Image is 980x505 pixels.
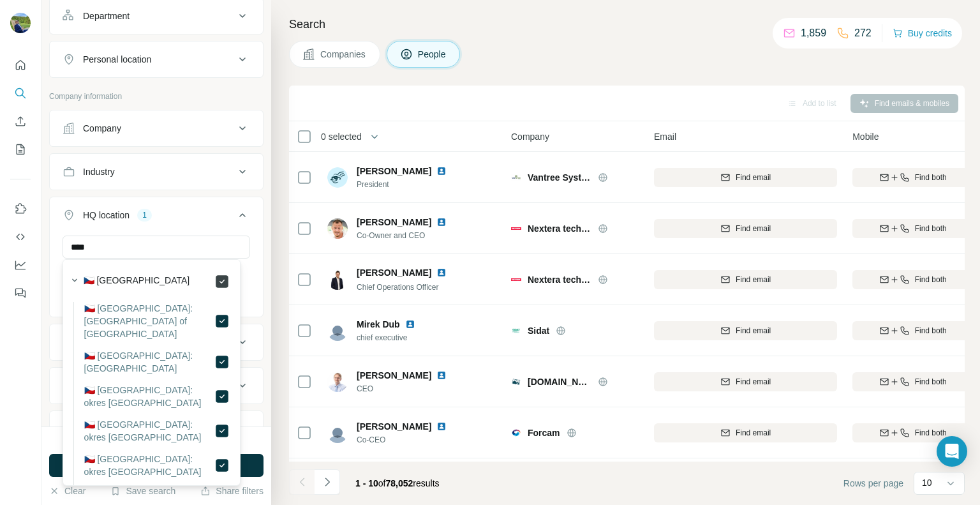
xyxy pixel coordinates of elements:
span: Vantree Systems [528,171,591,184]
button: Enrich CSV [10,110,31,133]
button: Find both [852,270,973,289]
span: Co-CEO [357,434,462,446]
button: My lists [10,138,31,161]
img: Logo of Forcam [511,428,521,438]
button: Find both [852,219,973,238]
span: [PERSON_NAME] [357,266,431,279]
span: Find both [915,376,947,388]
span: Find email [736,376,771,388]
span: Forcam [528,426,560,439]
button: Share filters [200,485,264,497]
img: Avatar [327,320,348,341]
span: Sidat [528,324,549,337]
button: Find both [852,321,973,340]
button: Company [50,113,263,144]
span: Find email [736,274,771,285]
img: LinkedIn logo [436,421,447,432]
button: Annual revenue ($) [50,327,263,358]
span: Find email [736,325,771,336]
span: 1 - 10 [355,478,378,488]
span: Email [654,130,676,143]
img: Avatar [327,167,348,188]
img: Logo of Nextera tech s.r.o. [511,223,521,234]
span: Mobile [852,130,879,143]
button: Find email [654,219,837,238]
label: 🇨🇿 [GEOGRAPHIC_DATA]: [GEOGRAPHIC_DATA] [84,349,214,375]
span: [PERSON_NAME] [357,369,431,382]
span: Find both [915,223,947,234]
button: Find email [654,270,837,289]
p: 272 [854,26,872,41]
span: Company [511,130,549,143]
span: [PERSON_NAME] [357,165,431,177]
button: Find email [654,423,837,442]
img: Logo of Vantree Systems [511,172,521,183]
img: Avatar [327,218,348,239]
img: LinkedIn logo [405,319,415,329]
button: Dashboard [10,253,31,276]
span: Co-Owner and CEO [357,230,462,241]
button: Industry [50,156,263,187]
img: LinkedIn logo [436,166,447,176]
button: Run search [49,454,264,477]
button: Find both [852,168,973,187]
button: Quick start [10,54,31,77]
span: Find both [915,172,947,183]
h4: Search [289,15,965,33]
label: 🇨🇿 [GEOGRAPHIC_DATA] [84,274,190,289]
span: Chief Operations Officer [357,283,439,292]
img: LinkedIn logo [436,217,447,227]
label: 🇨🇿 [GEOGRAPHIC_DATA]: okres [GEOGRAPHIC_DATA] [84,418,214,444]
button: Use Surfe on LinkedIn [10,197,31,220]
span: [PERSON_NAME] [357,420,431,433]
button: Find email [654,372,837,391]
span: results [355,478,440,488]
img: Avatar [327,269,348,290]
img: Avatar [327,372,348,392]
button: Save search [110,485,175,497]
span: 0 selected [321,130,362,143]
button: Personal location [50,44,263,75]
span: 78,052 [386,478,413,488]
div: Department [83,10,130,22]
img: Logo of Sidat [511,326,521,336]
button: Search [10,82,31,105]
span: Nextera tech s.r.o. [528,222,591,235]
div: Industry [83,165,115,178]
span: CEO [357,383,462,395]
span: of [378,478,386,488]
div: Open Intercom Messenger [937,436,967,467]
p: 10 [922,476,932,489]
button: Find email [654,168,837,187]
button: Find both [852,423,973,442]
label: 🇨🇿 [GEOGRAPHIC_DATA]: [GEOGRAPHIC_DATA] of [GEOGRAPHIC_DATA] [84,302,214,340]
p: 1,859 [801,26,826,41]
button: Employees (size) [50,370,263,401]
span: Find both [915,325,947,336]
label: 🇨🇿 [GEOGRAPHIC_DATA]: okres [GEOGRAPHIC_DATA] [84,453,214,478]
span: President [357,179,462,190]
button: Navigate to next page [315,469,340,495]
div: Personal location [83,53,151,66]
img: Logo of Nextera tech s.r.o. [511,275,521,285]
span: People [418,48,447,61]
button: Find both [852,372,973,391]
span: Find email [736,427,771,439]
button: Find email [654,321,837,340]
span: [PERSON_NAME] [357,216,431,229]
span: chief executive [357,332,431,343]
span: Find email [736,223,771,234]
span: [DOMAIN_NAME] [528,375,591,388]
button: HQ location1 [50,200,263,236]
img: Avatar [327,423,348,443]
p: Company information [49,91,264,102]
span: Rows per page [843,477,903,490]
button: Feedback [10,282,31,305]
span: Nextera tech s.r.o. [528,273,591,286]
button: Technologies [50,414,263,444]
img: Avatar [10,13,31,33]
img: Logo of avager.cz [511,377,521,387]
label: 🇨🇿 [GEOGRAPHIC_DATA]: okres [GEOGRAPHIC_DATA] [84,384,214,409]
span: Find both [915,427,947,439]
div: Company [83,122,121,135]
